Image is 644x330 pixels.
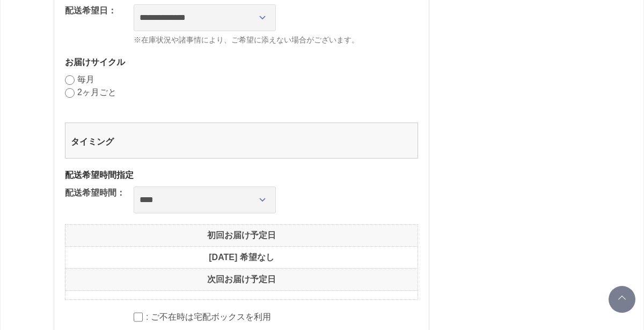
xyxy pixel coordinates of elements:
h3: タイミング [71,136,412,147]
span: ※在庫状況や諸事情により、ご希望に添えない場合がございます。 [134,34,418,46]
dt: 初回お届け予定日 [65,225,418,247]
dd: [DATE] 希望なし [65,247,418,268]
dt: 配送希望日： [65,4,116,17]
label: : ご不在時は宅配ボックスを利用 [146,312,271,321]
dt: 次回お届け予定日 [65,269,418,291]
label: 毎月 [77,75,94,84]
label: 2ヶ月ごと [77,88,116,97]
h3: お届けサイクル [65,56,418,68]
h3: 配送希望時間指定 [65,169,418,181]
dt: 配送希望時間： [65,186,125,199]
